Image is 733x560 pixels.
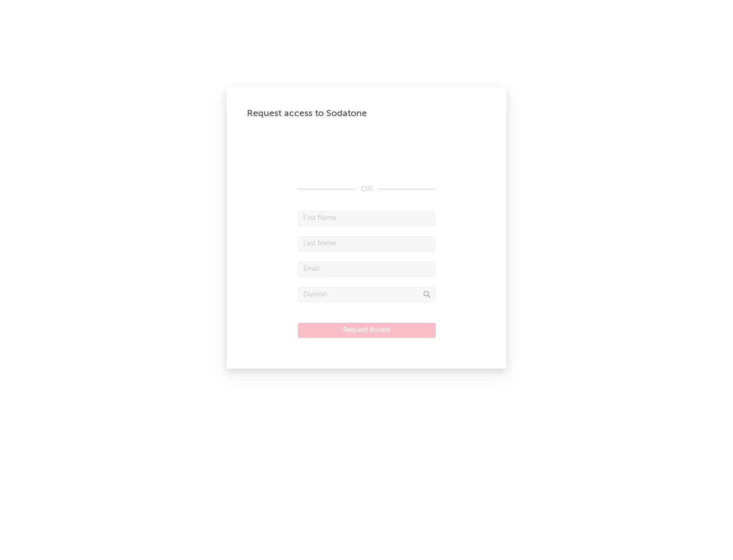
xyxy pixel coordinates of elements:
div: Request access to Sodatone [247,107,486,120]
input: First Name [298,211,435,226]
div: OR [298,183,435,195]
input: Division [298,287,435,302]
input: Last Name [298,236,435,251]
input: Email [298,262,435,277]
button: Request Access [298,323,436,338]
